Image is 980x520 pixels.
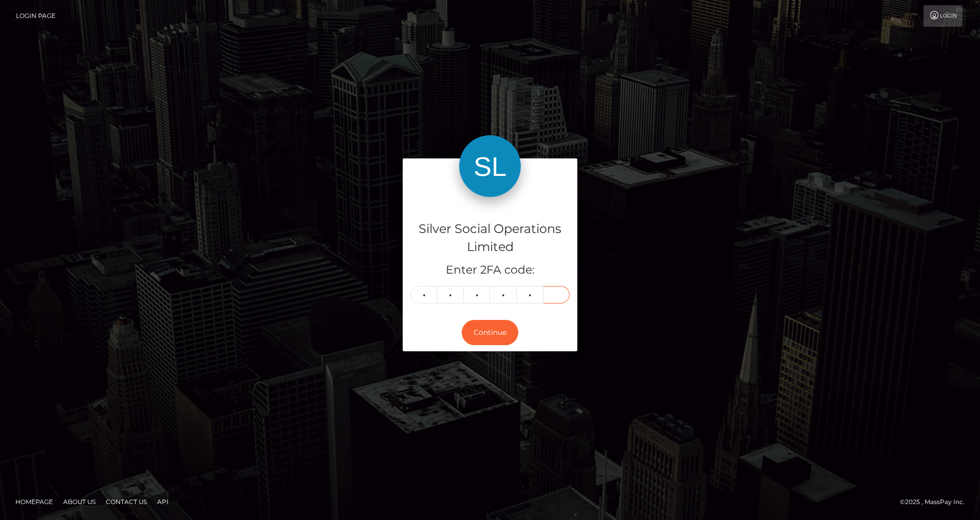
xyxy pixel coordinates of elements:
a: Login Page [16,5,55,27]
img: Silver Social Operations Limited [459,135,521,197]
h4: Silver Social Operations Limited [410,220,570,256]
h5: Enter 2FA code: [410,262,570,278]
a: About Us [59,494,100,510]
a: API [153,494,173,510]
a: Login [924,5,963,27]
a: Homepage [11,494,57,510]
button: Continue [462,320,518,345]
a: Contact Us [102,494,151,510]
div: © 2025 , MassPay Inc. [900,496,972,508]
